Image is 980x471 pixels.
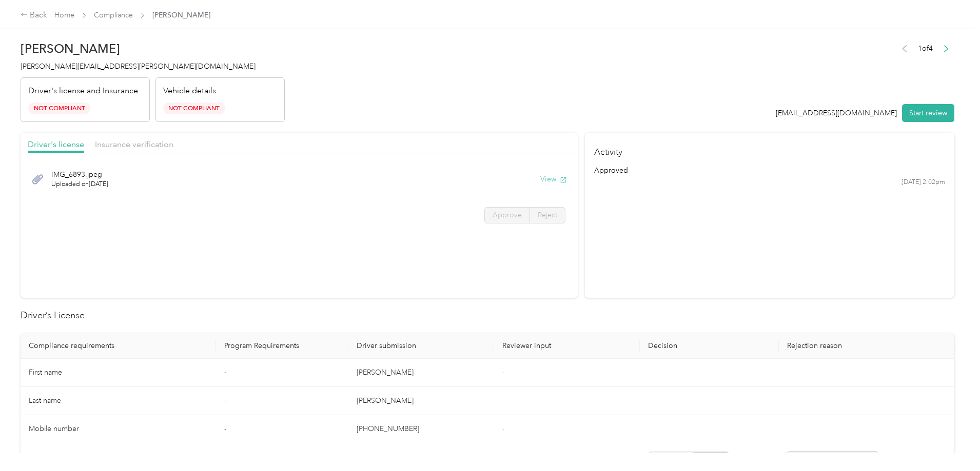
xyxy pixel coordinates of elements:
span: Driver's license [28,139,84,149]
span: IMG_6893.jpeg [51,169,108,180]
td: [PERSON_NAME] [348,387,494,415]
p: Driver's license and Insurance [28,85,138,97]
td: Mobile number [21,415,216,443]
td: - [216,359,348,387]
span: First name [29,368,62,377]
span: Not Compliant [163,103,225,114]
td: [PHONE_NUMBER] [348,415,494,443]
h2: Driver’s License [21,309,954,322]
h2: [PERSON_NAME] [21,42,285,56]
span: Reject [538,211,557,219]
h4: Activity [585,133,954,165]
span: Not Compliant [28,103,90,114]
span: Mobile number [29,424,79,433]
th: Compliance requirements [21,333,216,359]
span: - [502,368,504,377]
span: Uploaded on [DATE] [51,180,108,189]
iframe: Everlance-gr Chat Button Frame [923,414,980,471]
div: Back [21,9,47,22]
div: approved [594,165,946,176]
a: Home [54,11,74,19]
td: First name [21,359,216,387]
th: Reviewer input [494,333,640,359]
td: Last name [21,387,216,415]
span: - [502,424,504,433]
span: [PERSON_NAME] [152,10,210,21]
td: [PERSON_NAME] [348,359,494,387]
button: Start review [902,104,954,122]
span: Insurance verification [95,139,173,149]
th: Program Requirements [216,333,348,359]
span: Last name [29,396,61,405]
div: [EMAIL_ADDRESS][DOMAIN_NAME] [776,108,897,118]
span: Approve [493,211,522,219]
span: - [502,396,504,405]
a: Compliance [94,11,133,19]
th: Driver submission [348,333,494,359]
span: 1 of 4 [918,43,933,54]
td: - [216,387,348,415]
span: [PERSON_NAME][EMAIL_ADDRESS][PERSON_NAME][DOMAIN_NAME] [21,62,256,71]
button: View [540,174,567,185]
th: Decision [640,333,779,359]
time: [DATE] 2:02pm [901,178,945,187]
th: Rejection reason [779,333,954,359]
td: - [216,415,348,443]
p: Vehicle details [163,85,216,97]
